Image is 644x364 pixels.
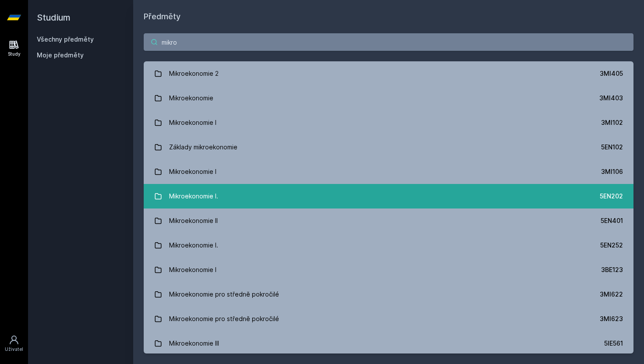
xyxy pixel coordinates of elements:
a: Mikroekonomie I. 5EN252 [144,233,633,258]
div: 5EN401 [601,216,623,225]
div: Mikroekonomie I [169,114,216,131]
a: Mikroekonomie II 5EN401 [144,209,633,233]
a: Mikroekonomie pro středně pokročilé 3MI623 [144,307,633,331]
div: Uživatel [5,346,23,353]
a: Mikroekonomie I 3BE123 [144,258,633,282]
a: Mikroekonomie I 3MI102 [144,110,633,135]
div: Mikroekonomie I. [169,237,218,254]
div: Základy mikroekonomie [169,138,237,156]
a: Mikroekonomie III 5IE561 [144,331,633,356]
div: 3MI102 [601,118,623,127]
div: Mikroekonomie I [169,163,216,180]
a: Uživatel [2,330,26,357]
div: 3BE123 [601,265,623,274]
div: 5IE561 [604,339,623,348]
a: Mikroekonomie 2 3MI405 [144,61,633,86]
div: Mikroekonomie I [169,261,216,279]
div: Study [8,51,21,57]
div: Mikroekonomie I. [169,187,218,205]
input: Název nebo ident předmětu… [144,33,633,51]
a: Mikroekonomie I 3MI106 [144,159,633,184]
div: 3MI403 [599,94,623,102]
a: Základy mikroekonomie 5EN102 [144,135,633,159]
div: Mikroekonomie [169,89,213,107]
div: 3MI623 [600,315,623,323]
div: Mikroekonomie 2 [169,65,219,82]
div: Mikroekonomie III [169,335,219,352]
a: Mikroekonomie I. 5EN202 [144,184,633,209]
div: 3MI405 [600,69,623,78]
a: Mikroekonomie pro středně pokročilé 3MI622 [144,282,633,307]
div: 5EN202 [600,192,623,201]
a: Mikroekonomie 3MI403 [144,86,633,110]
div: 5EN252 [600,241,623,250]
div: Mikroekonomie pro středně pokročilé [169,310,279,328]
div: 3MI622 [600,290,623,299]
a: Všechny předměty [37,35,94,43]
div: Mikroekonomie pro středně pokročilé [169,286,279,303]
div: Mikroekonomie II [169,212,218,230]
h1: Předměty [144,11,633,23]
div: 3MI106 [601,167,623,176]
div: 5EN102 [601,143,623,152]
span: Moje předměty [37,51,84,60]
a: Study [2,35,26,62]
